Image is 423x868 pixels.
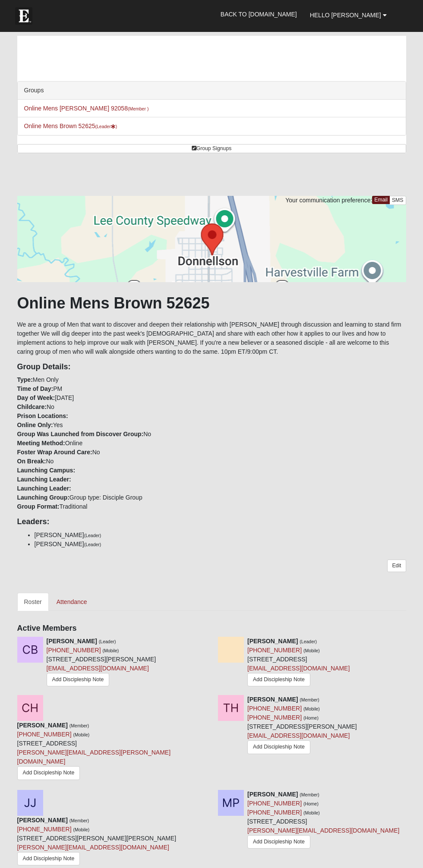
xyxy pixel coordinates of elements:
[17,403,47,410] strong: Childcare:
[17,144,406,153] a: Group Signups
[17,593,49,611] a: Roster
[15,7,32,25] img: Eleven22 logo
[247,673,310,686] a: Add Discipleship Note
[247,696,298,703] strong: [PERSON_NAME]
[300,639,317,644] small: (Leader)
[17,376,33,383] strong: Type:
[128,106,148,111] small: (Member )
[17,412,68,419] strong: Prison Locations:
[73,827,89,832] small: (Mobile)
[387,560,406,572] a: Edit
[247,732,350,739] a: [EMAIL_ADDRESS][DOMAIN_NAME]
[17,749,171,765] a: [PERSON_NAME][EMAIL_ADDRESS][PERSON_NAME][DOMAIN_NAME]
[47,637,156,689] div: [STREET_ADDRESS][PERSON_NAME]
[102,648,119,653] small: (Mobile)
[18,82,406,100] div: Groups
[24,105,149,112] a: Online Mens [PERSON_NAME] 92058(Member )
[69,723,89,728] small: (Member)
[47,647,101,654] a: [PHONE_NUMBER]
[17,385,54,392] strong: Time of Day:
[17,449,92,456] strong: Foster Wrap Around Care:
[214,3,303,25] a: Back to [DOMAIN_NAME]
[47,638,97,645] strong: [PERSON_NAME]
[17,844,169,851] a: [PERSON_NAME][EMAIL_ADDRESS][DOMAIN_NAME]
[24,123,117,129] a: Online Mens Brown 52625(Leader)
[303,706,320,711] small: (Mobile)
[303,715,319,720] small: (Home)
[17,421,53,428] strong: Online Only:
[247,637,350,689] div: [STREET_ADDRESS]
[50,593,94,611] a: Attendance
[17,624,406,633] h4: Active Members
[17,817,68,824] strong: [PERSON_NAME]
[84,542,101,547] small: (Leader)
[69,818,89,823] small: (Member)
[247,714,302,721] a: [PHONE_NUMBER]
[300,697,319,702] small: (Member)
[389,196,406,205] a: SMS
[372,196,390,204] a: Email
[17,722,68,729] strong: [PERSON_NAME]
[17,485,71,492] strong: Launching Leader:
[247,800,302,807] a: [PHONE_NUMBER]
[247,740,310,754] a: Add Discipleship Note
[247,695,357,756] div: [STREET_ADDRESS][PERSON_NAME]
[47,673,110,686] a: Add Discipleship Note
[247,835,310,849] a: Add Discipleship Note
[247,705,302,712] a: [PHONE_NUMBER]
[17,362,406,372] h4: Group Details:
[17,431,144,437] strong: Group Was Launched from Discover Group:
[17,394,55,401] strong: Day of Week:
[17,458,46,465] strong: On Break:
[303,648,320,653] small: (Mobile)
[17,467,76,474] strong: Launching Campus:
[247,827,399,834] a: [PERSON_NAME][EMAIL_ADDRESS][DOMAIN_NAME]
[35,540,406,549] li: [PERSON_NAME]
[285,197,372,204] span: Your communication preference:
[17,721,205,783] div: [STREET_ADDRESS]
[303,4,393,26] a: Hello [PERSON_NAME]
[247,647,302,654] a: [PHONE_NUMBER]
[73,732,89,737] small: (Mobile)
[303,810,320,815] small: (Mobile)
[17,766,80,780] a: Add Discipleship Note
[17,826,72,833] a: [PHONE_NUMBER]
[99,639,116,644] small: (Leader)
[17,517,406,527] h4: Leaders:
[247,809,302,816] a: [PHONE_NUMBER]
[35,531,406,540] li: [PERSON_NAME]
[17,440,65,447] strong: Meeting Method:
[17,476,71,483] strong: Launching Leader:
[247,638,298,645] strong: [PERSON_NAME]
[17,503,60,510] strong: Group Format:
[247,791,298,798] strong: [PERSON_NAME]
[310,12,381,19] span: Hello [PERSON_NAME]
[303,801,319,806] small: (Home)
[17,731,72,738] a: [PHONE_NUMBER]
[300,792,319,797] small: (Member)
[84,533,101,538] small: (Leader)
[247,665,350,672] a: [EMAIL_ADDRESS][DOMAIN_NAME]
[11,362,413,512] div: Men Only PM [DATE] No Yes No Online No No Group type: Disciple Group Traditional
[17,494,69,501] strong: Launching Group:
[17,294,406,312] h1: Online Mens Brown 52625
[47,665,149,672] a: [EMAIL_ADDRESS][DOMAIN_NAME]
[247,790,399,852] div: [STREET_ADDRESS]
[95,124,117,129] small: (Leader )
